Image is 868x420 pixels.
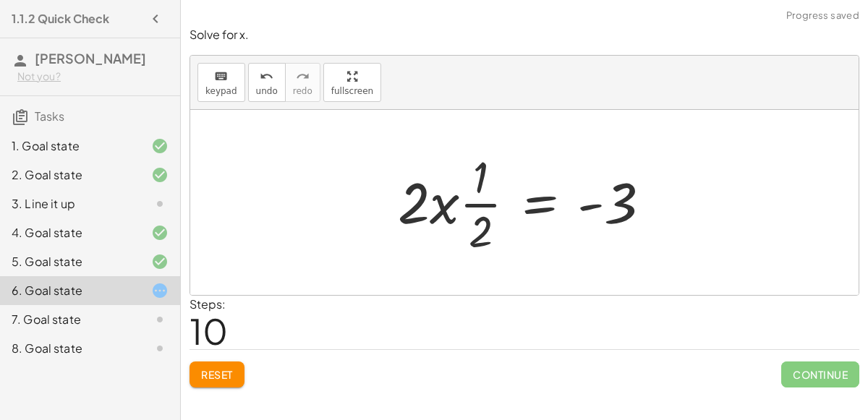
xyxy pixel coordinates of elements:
[285,63,320,102] button: redoredo
[12,253,128,270] div: 5. Goal state
[151,166,169,184] i: Task finished and correct.
[35,50,146,67] span: [PERSON_NAME]
[12,195,128,213] div: 3. Line it up
[293,86,312,96] span: redo
[35,108,64,124] span: Tasks
[197,63,245,102] button: keyboardkeypad
[12,311,128,328] div: 7. Goal state
[248,63,286,102] button: undoundo
[151,282,169,299] i: Task started.
[260,68,273,85] i: undo
[256,86,278,96] span: undo
[786,9,859,23] span: Progress saved
[17,69,169,84] div: Not you?
[190,361,244,387] button: Reset
[151,311,169,328] i: Task not started.
[331,86,373,96] span: fullscreen
[151,195,169,213] i: Task not started.
[296,68,310,85] i: redo
[151,137,169,155] i: Task finished and correct.
[205,86,237,96] span: keypad
[323,63,381,102] button: fullscreen
[12,224,128,241] div: 4. Goal state
[12,10,109,27] h4: 1.1.2 Quick Check
[190,296,226,312] label: Steps:
[190,309,228,353] span: 10
[12,340,128,357] div: 8. Goal state
[214,68,228,85] i: keyboard
[12,282,128,299] div: 6. Goal state
[190,27,859,43] p: Solve for x.
[151,340,169,357] i: Task not started.
[12,166,128,184] div: 2. Goal state
[12,137,128,155] div: 1. Goal state
[151,224,169,241] i: Task finished and correct.
[201,368,233,381] span: Reset
[151,253,169,270] i: Task finished and correct.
